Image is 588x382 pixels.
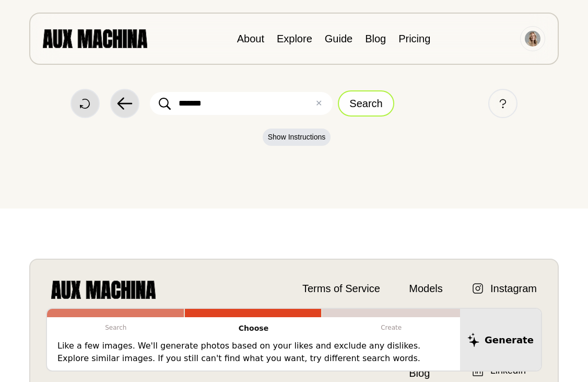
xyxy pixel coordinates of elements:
a: Blog [365,33,386,44]
button: Generate [460,309,541,371]
button: Search [338,90,394,117]
p: Like a few images. We'll generate photos based on your likes and exclude any dislikes. Explore si... [57,340,450,365]
button: Back [110,89,139,118]
a: Explore [277,33,312,44]
button: Show Instructions [263,129,331,146]
p: Choose [185,317,323,340]
a: Terms of Service [302,281,380,296]
a: Instagram [472,281,537,296]
p: Create [322,317,460,338]
img: AUX MACHINA [43,29,147,48]
button: Help [488,89,518,118]
button: ✕ [315,97,322,110]
img: Avatar [525,31,540,47]
img: Instagram [472,282,484,295]
a: Pricing [398,33,430,44]
a: About [237,33,264,44]
a: Blog [409,365,442,381]
p: Search [47,317,185,338]
a: Guide [325,33,352,44]
a: Models [409,281,442,296]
